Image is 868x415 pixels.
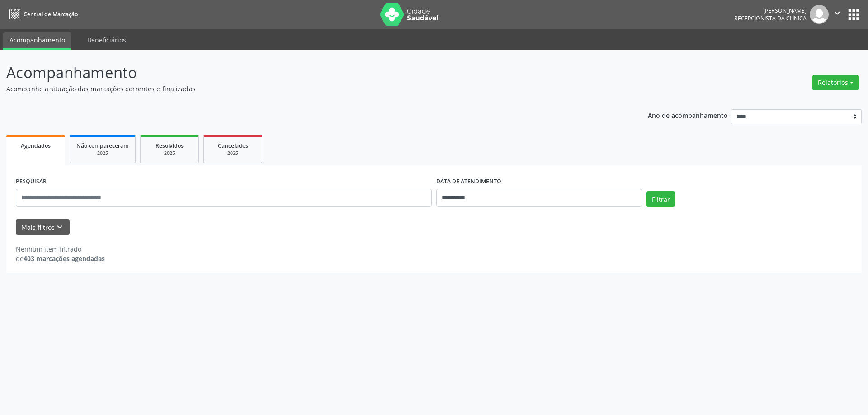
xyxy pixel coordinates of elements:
p: Ano de acompanhamento [648,109,728,121]
i:  [832,8,842,18]
a: Acompanhamento [3,32,71,50]
button: Filtrar [646,191,675,207]
span: Resolvidos [156,142,184,149]
div: Nenhum item filtrado [16,244,105,254]
p: Acompanhe a situação das marcações correntes e finalizadas [6,84,605,93]
button: apps [846,7,862,23]
i: keyboard_arrow_down [55,222,65,232]
span: Agendados [21,142,51,149]
div: 2025 [76,150,129,157]
div: [PERSON_NAME] [734,7,807,14]
button: Mais filtroskeyboard_arrow_down [16,219,70,235]
p: Acompanhamento [6,61,605,84]
a: Beneficiários [81,32,132,48]
label: PESQUISAR [16,175,47,189]
span: Central de Marcação [24,10,78,18]
div: 2025 [147,150,192,157]
a: Central de Marcação [6,7,78,22]
strong: 403 marcações agendadas [24,254,105,263]
button: Relatórios [812,75,859,90]
span: Cancelados [218,142,248,149]
button:  [829,5,846,24]
div: de [16,254,105,263]
div: 2025 [210,150,255,157]
span: Não compareceram [76,142,129,149]
span: Recepcionista da clínica [734,14,807,22]
label: DATA DE ATENDIMENTO [436,175,501,189]
img: img [810,5,829,24]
